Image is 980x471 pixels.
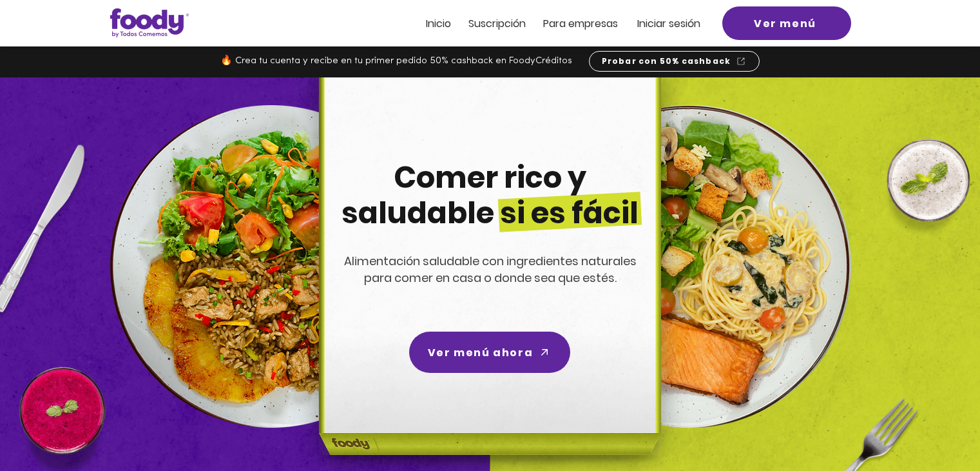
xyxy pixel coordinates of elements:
[220,56,572,66] span: 🔥 Crea tu cuenta y recibe en tu primer pedido 50% cashback en FoodyCréditos
[341,157,639,234] span: Comer rico y saludable si es fácil
[589,51,760,72] a: Probar con 50% cashback
[543,18,618,29] a: Para empresas
[426,18,451,29] a: Inicio
[426,16,451,31] span: Inicio
[637,18,700,29] a: Iniciar sesión
[468,16,526,31] span: Suscripción
[344,253,637,286] span: Alimentación saludable con ingredientes naturales para comer en casa o donde sea que estés.
[602,55,731,67] span: Probar con 50% cashback
[409,332,570,373] a: Ver menú ahora
[722,6,851,40] a: Ver menú
[754,15,816,32] span: Ver menú
[110,8,189,37] img: Logo_Foody V2.0.0 (3).png
[555,16,618,31] span: ra empresas
[110,105,432,428] img: left-dish-compress.png
[468,18,526,29] a: Suscripción
[637,16,700,31] span: Iniciar sesión
[543,16,555,31] span: Pa
[428,345,533,361] span: Ver menú ahora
